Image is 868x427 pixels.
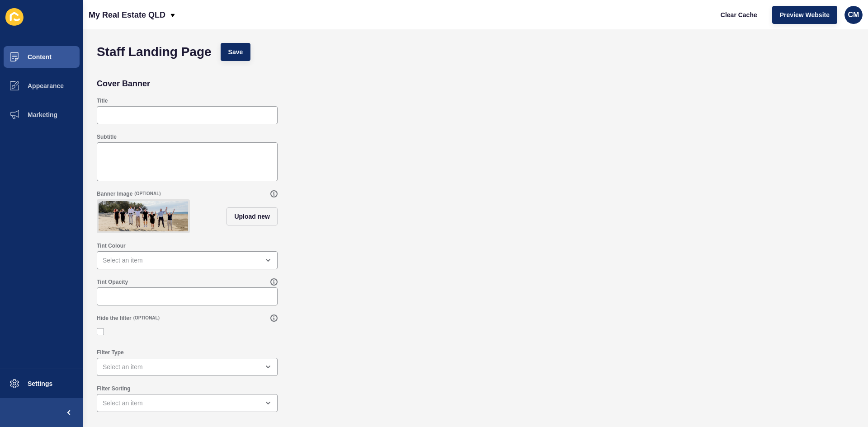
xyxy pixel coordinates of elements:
label: Hide the filter [97,314,132,322]
div: open menu [97,394,278,412]
label: Filter Type [97,349,124,356]
button: Preview Website [772,6,837,24]
span: (OPTIONAL) [134,191,160,197]
span: Clear Cache [721,10,757,19]
h2: Cover Banner [97,79,150,88]
h1: Staff Landing Page [97,47,212,56]
button: Upload new [226,207,278,225]
label: Banner Image [97,190,132,197]
span: Save [228,47,243,56]
span: Upload new [234,212,270,221]
label: Title [97,97,108,104]
label: Subtitle [97,133,117,141]
label: Tint Colour [97,242,126,249]
img: b6a4807fc9cfb1bbc481d6c09d089a95.jpg [99,201,188,231]
span: (OPTIONAL) [133,315,160,321]
label: Filter Sorting [97,385,131,392]
label: Tint Opacity [97,278,128,286]
div: open menu [97,251,278,269]
button: Clear Cache [713,6,765,24]
button: Save [221,43,251,61]
p: My Real Estate QLD [89,4,165,26]
span: Preview Website [780,10,830,19]
div: open menu [97,358,278,376]
span: CM [848,10,859,19]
